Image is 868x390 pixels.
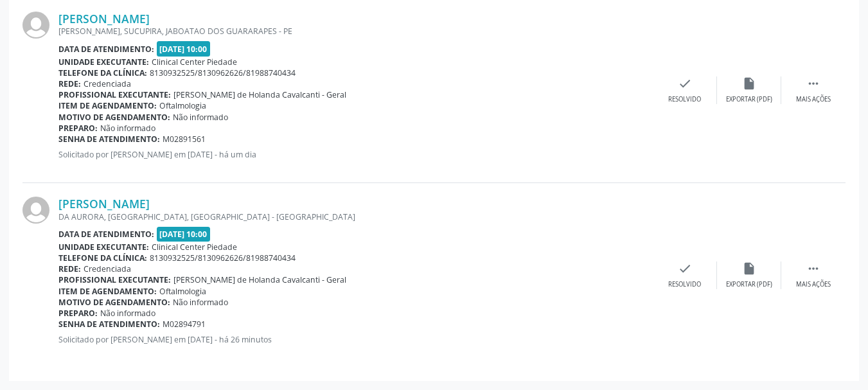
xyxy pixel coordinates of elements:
b: Senha de atendimento: [58,134,160,145]
i: check [678,261,692,276]
span: M02894791 [163,319,206,330]
b: Unidade executante: [58,242,149,253]
p: Solicitado por [PERSON_NAME] em [DATE] - há um dia [58,149,653,160]
span: 8130932525/8130962626/81988740434 [150,253,296,263]
b: Unidade executante: [58,57,149,67]
span: [PERSON_NAME] de Holanda Cavalcanti - Geral [173,274,346,285]
b: Telefone da clínica: [58,253,147,263]
b: Data de atendimento: [58,44,154,55]
i: insert_drive_file [742,76,756,91]
b: Telefone da clínica: [58,67,147,78]
div: Resolvido [668,95,701,104]
i:  [806,261,820,276]
span: [PERSON_NAME] de Holanda Cavalcanti - Geral [173,89,346,100]
span: [DATE] 10:00 [157,227,211,242]
span: Não informado [173,297,228,308]
span: Oftalmologia [159,286,206,297]
b: Preparo: [58,123,98,134]
b: Item de agendamento: [58,286,157,297]
b: Rede: [58,263,81,274]
div: DA AURORA, [GEOGRAPHIC_DATA], [GEOGRAPHIC_DATA] - [GEOGRAPHIC_DATA] [58,211,653,222]
span: Não informado [173,112,228,123]
i: insert_drive_file [742,261,756,276]
div: [PERSON_NAME], SUCUPIRA, JABOATAO DOS GUARARAPES - PE [58,26,653,37]
div: Resolvido [668,280,701,289]
span: Credenciada [84,78,131,89]
span: 8130932525/8130962626/81988740434 [150,67,296,78]
b: Rede: [58,78,81,89]
b: Profissional executante: [58,274,171,285]
a: [PERSON_NAME] [58,12,150,26]
span: Clinical Center Piedade [152,242,237,253]
img: img [22,12,49,39]
div: Mais ações [796,95,831,104]
b: Preparo: [58,308,98,319]
span: Oftalmologia [159,100,206,111]
b: Item de agendamento: [58,100,157,111]
div: Exportar (PDF) [726,280,772,289]
b: Profissional executante: [58,89,171,100]
b: Motivo de agendamento: [58,297,170,308]
span: Não informado [100,123,155,134]
span: [DATE] 10:00 [157,41,211,56]
img: img [22,197,49,224]
p: Solicitado por [PERSON_NAME] em [DATE] - há 26 minutos [58,334,653,345]
span: Clinical Center Piedade [152,57,237,67]
span: Credenciada [84,263,131,274]
b: Motivo de agendamento: [58,112,170,123]
span: Não informado [100,308,155,319]
a: [PERSON_NAME] [58,197,150,211]
div: Mais ações [796,280,831,289]
i: check [678,76,692,91]
b: Data de atendimento: [58,229,154,240]
span: M02891561 [163,134,206,145]
b: Senha de atendimento: [58,319,160,330]
i:  [806,76,820,91]
div: Exportar (PDF) [726,95,772,104]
